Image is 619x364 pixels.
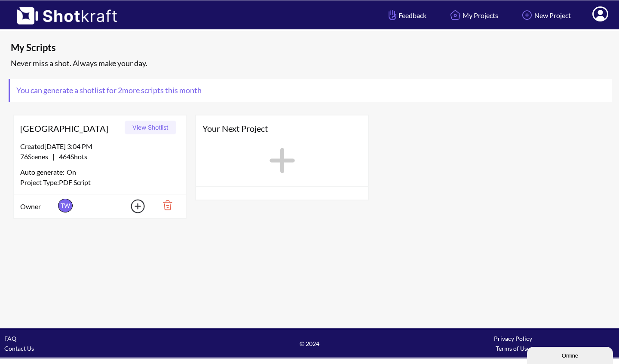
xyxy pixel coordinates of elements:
[10,79,208,102] span: You can generate a shotlist for
[386,8,398,22] img: Hand Icon
[20,201,56,212] span: Owner
[4,335,16,342] a: FAQ
[20,177,179,188] div: Project Type: PDF Script
[448,8,463,22] img: Home Icon
[117,197,147,216] img: Add Icon
[11,41,462,54] span: My Scripts
[208,339,411,349] span: © 2024
[441,4,505,27] a: My Projects
[58,199,73,212] span: TW
[386,10,426,20] span: Feedback
[527,345,615,364] iframe: chat widget
[20,167,67,177] span: Auto generate:
[411,343,615,353] div: Terms of Use
[20,122,122,135] span: [GEOGRAPHIC_DATA]
[202,122,362,135] span: Your Next Project
[116,85,202,95] span: 2 more scripts this month
[20,152,52,161] span: 76 Scenes
[520,8,534,22] img: Add Icon
[513,4,577,27] a: New Project
[4,345,34,352] a: Contact Us
[411,334,615,343] div: Privacy Policy
[9,56,615,70] div: Never miss a shot. Always make your day.
[20,152,87,162] span: |
[20,141,179,152] div: Created [DATE] 3:04 PM
[150,198,179,212] img: Trash Icon
[125,121,176,134] button: View Shotlist
[67,167,76,177] span: On
[55,152,87,161] span: 464 Shots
